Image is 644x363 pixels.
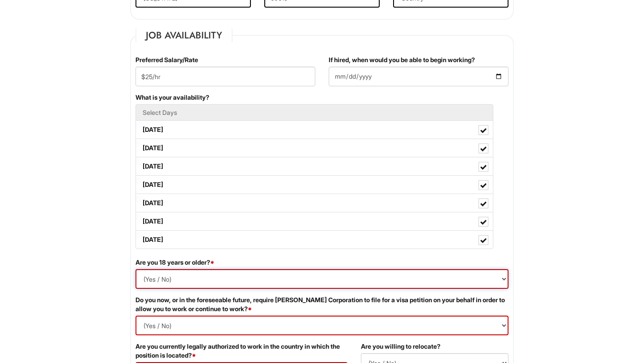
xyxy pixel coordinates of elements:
[136,342,347,360] label: Are you currently legally authorized to work in the country in which the position is located?
[136,212,493,230] label: [DATE]
[143,109,486,116] h5: Select Days
[136,231,493,249] label: [DATE]
[136,67,315,86] input: Preferred Salary/Rate
[136,93,209,102] label: What is your availability?
[136,55,198,64] label: Preferred Salary/Rate
[136,258,214,267] label: Are you 18 years or older?
[136,295,508,313] label: Do you now, or in the foreseeable future, require [PERSON_NAME] Corporation to file for a visa pe...
[136,121,493,139] label: [DATE]
[136,139,493,157] label: [DATE]
[136,176,493,194] label: [DATE]
[136,29,233,42] legend: Job Availability
[136,316,508,335] select: (Yes / No)
[361,342,441,351] label: Are you willing to relocate?
[136,157,493,175] label: [DATE]
[329,55,475,64] label: If hired, when would you be able to begin working?
[136,269,508,289] select: (Yes / No)
[136,194,493,212] label: [DATE]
